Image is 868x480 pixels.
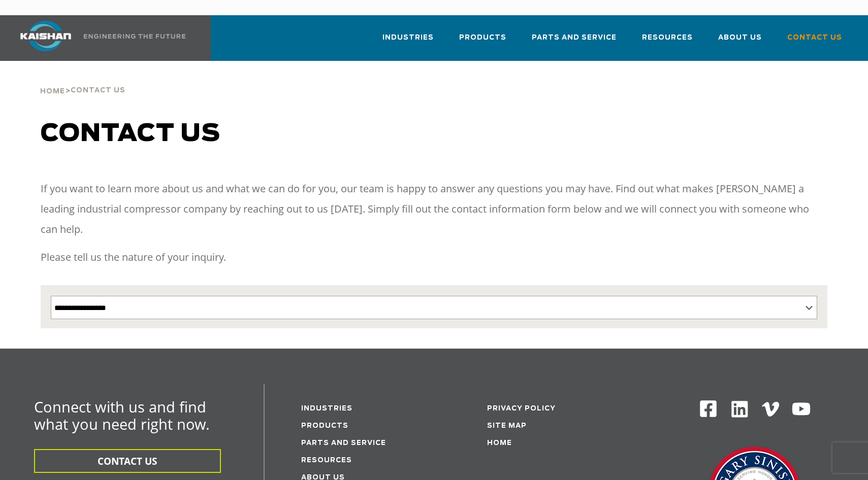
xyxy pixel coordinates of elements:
[642,24,693,59] a: Resources
[791,399,811,419] img: Youtube
[301,423,348,429] a: Products
[787,32,842,44] span: Contact Us
[787,24,842,59] a: Contact Us
[301,440,386,447] a: Parts and service
[487,405,556,412] a: Privacy Policy
[8,15,187,61] a: Kaishan USA
[762,402,779,417] img: Vimeo
[459,32,506,44] span: Products
[532,32,617,44] span: Parts and Service
[718,32,762,44] span: About Us
[301,405,352,412] a: Industries
[41,179,827,239] p: If you want to learn more about us and what we can do for you, our team is happy to answer any qu...
[41,247,827,267] p: Please tell us the nature of your inquiry.
[34,397,210,434] span: Connect with us and find what you need right now.
[532,24,617,59] a: Parts and Service
[382,24,434,59] a: Industries
[301,457,352,464] a: Resources
[459,24,506,59] a: Products
[487,440,512,447] a: Home
[382,32,434,44] span: Industries
[718,24,762,59] a: About Us
[41,122,220,146] span: Contact us
[642,32,693,44] span: Resources
[40,61,125,99] div: >
[730,399,750,419] img: Linkedin
[71,87,125,94] span: Contact Us
[34,449,221,473] button: CONTACT US
[84,34,185,39] img: Engineering the future
[40,86,65,95] a: Home
[487,423,527,429] a: Site Map
[699,399,718,418] img: Facebook
[8,21,84,51] img: kaishan logo
[40,88,65,95] span: Home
